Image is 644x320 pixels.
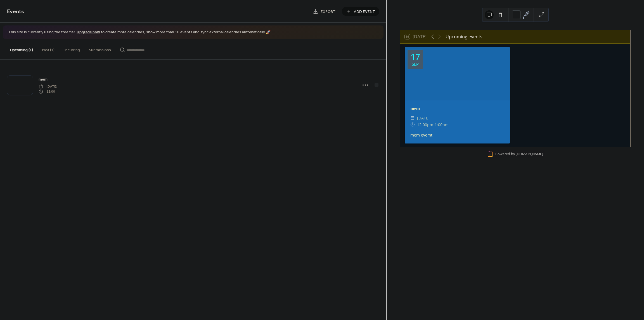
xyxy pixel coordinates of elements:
[39,89,57,94] span: 12:00
[412,62,419,66] div: Sep
[77,29,100,36] a: Upgrade now
[411,53,420,61] div: 17
[7,6,24,17] span: Events
[446,33,482,40] div: Upcoming events
[495,152,543,156] div: Powered by
[37,39,59,59] button: Past (1)
[84,39,115,59] button: Submissions
[309,7,340,16] a: Export
[435,121,449,128] span: 1:00pm
[410,115,415,121] div: ​
[39,76,48,83] a: mem
[354,9,375,15] span: Add Event
[321,9,335,15] span: Export
[433,121,435,128] span: -
[6,39,37,59] button: Upcoming (1)
[8,30,271,35] span: This site is currently using the free tier. to create more calendars, show more than 10 events an...
[342,7,379,16] button: Add Event
[417,115,430,121] span: [DATE]
[59,39,84,59] button: Recurring
[39,76,48,82] span: mem
[516,152,543,156] a: [DOMAIN_NAME]
[405,132,510,138] div: mem evemt
[39,84,57,89] span: [DATE]
[405,105,510,112] div: mem
[417,121,433,128] span: 12:00pm
[410,121,415,128] div: ​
